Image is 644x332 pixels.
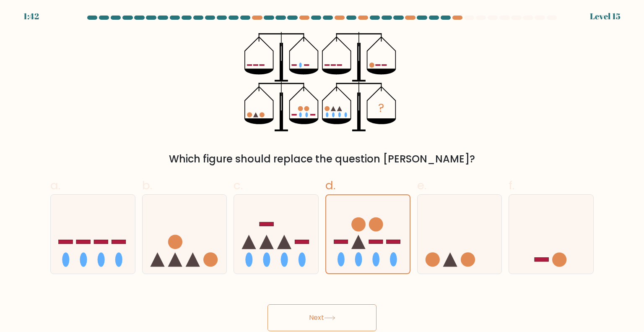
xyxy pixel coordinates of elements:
div: Level 15 [590,10,621,23]
span: c. [234,177,243,193]
div: 1:42 [23,10,39,23]
span: b. [142,177,152,193]
span: e. [417,177,426,193]
tspan: ? [378,100,384,117]
span: a. [50,177,60,193]
span: d. [325,177,335,193]
button: Next [267,304,377,331]
div: Which figure should replace the question [PERSON_NAME]? [55,152,589,167]
span: f. [509,177,514,193]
